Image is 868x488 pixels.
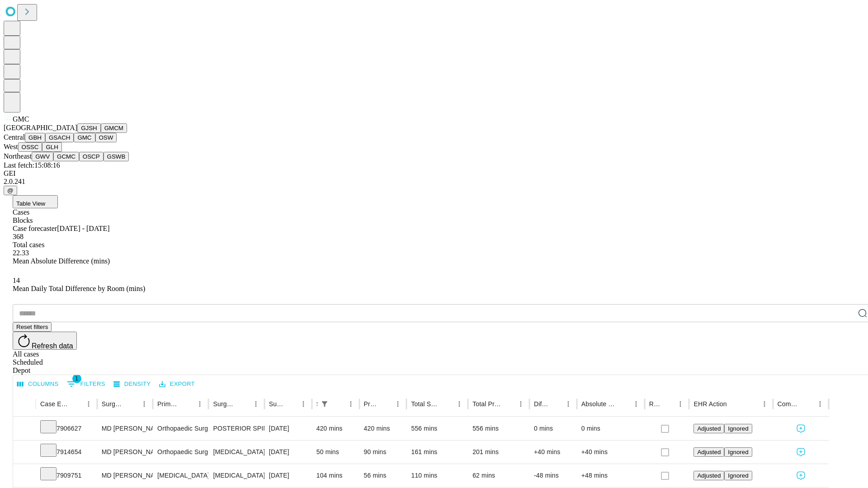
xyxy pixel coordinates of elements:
[472,417,525,440] div: 556 mins
[32,342,73,350] span: Refresh data
[364,417,402,440] div: 420 mins
[617,398,630,410] button: Sort
[411,464,463,487] div: 110 mins
[316,464,355,487] div: 104 mins
[514,398,527,410] button: Menu
[213,464,259,487] div: [MEDICAL_DATA] LESS THAN 50SQ CM
[581,417,640,440] div: 0 mins
[157,400,180,408] div: Primary Service
[332,398,344,410] button: Sort
[74,133,95,142] button: GMC
[472,464,525,487] div: 62 mins
[801,398,814,410] button: Sort
[581,400,616,408] div: Absolute Difference
[316,400,317,408] div: Scheduled In Room Duration
[562,398,575,410] button: Menu
[581,464,640,487] div: +48 mins
[13,285,145,292] span: Mean Daily Total Difference by Room (mins)
[4,161,60,169] span: Last fetch: 15:08:16
[40,441,93,464] div: 7914654
[269,441,307,464] div: [DATE]
[364,441,402,464] div: 90 mins
[101,123,127,133] button: GMCM
[157,377,197,391] button: Export
[102,400,124,408] div: Surgeon Name
[697,472,721,479] span: Adjusted
[13,241,44,249] span: Total cases
[534,417,572,440] div: 0 mins
[102,464,148,487] div: MD [PERSON_NAME] [PERSON_NAME] Md
[53,152,79,161] button: GCMC
[18,445,31,460] button: Expand
[82,398,95,410] button: Menu
[111,377,153,391] button: Density
[344,398,357,410] button: Menu
[42,142,61,152] button: GLH
[213,400,236,408] div: Surgery Name
[25,133,45,142] button: GBH
[549,398,562,410] button: Sort
[269,417,307,440] div: [DATE]
[728,472,748,479] span: Ignored
[379,398,392,410] button: Sort
[157,441,204,464] div: Orthopaedic Surgery
[778,400,800,408] div: Comments
[237,398,250,410] button: Sort
[13,322,52,332] button: Reset filters
[40,400,69,408] div: Case Epic Id
[534,400,548,408] div: Difference
[693,424,724,433] button: Adjusted
[157,464,204,487] div: [MEDICAL_DATA]
[13,249,29,257] span: 22.33
[724,471,752,480] button: Ignored
[502,398,514,410] button: Sort
[4,124,77,131] span: [GEOGRAPHIC_DATA]
[697,449,721,455] span: Adjusted
[728,398,741,410] button: Sort
[104,152,129,161] button: GSWB
[693,447,724,457] button: Adjusted
[32,152,53,161] button: GWV
[453,398,466,410] button: Menu
[758,398,771,410] button: Menu
[40,417,93,440] div: 7906627
[18,421,31,437] button: Expand
[392,398,404,410] button: Menu
[95,133,117,142] button: OSW
[364,400,378,408] div: Predicted In Room Duration
[411,417,463,440] div: 556 mins
[18,468,31,484] button: Expand
[364,464,402,487] div: 56 mins
[649,400,661,408] div: Resolved in EHR
[693,471,724,480] button: Adjusted
[728,449,748,455] span: Ignored
[472,441,525,464] div: 201 mins
[724,447,752,457] button: Ignored
[13,257,110,265] span: Mean Absolute Difference (mins)
[77,123,101,133] button: GJSH
[13,195,58,208] button: Table View
[15,377,61,391] button: Select columns
[13,115,29,123] span: GMC
[7,187,14,194] span: @
[13,277,20,284] span: 14
[72,374,81,383] span: 1
[297,398,310,410] button: Menu
[630,398,642,410] button: Menu
[4,133,25,141] span: Central
[269,400,283,408] div: Surgery Date
[728,425,748,432] span: Ignored
[213,417,259,440] div: POSTERIOR SPINE SEGMENTAL INSTRUMENTATION 13 OR MORE PSF
[193,398,206,410] button: Menu
[581,441,640,464] div: +40 mins
[157,417,204,440] div: Orthopaedic Surgery
[440,398,453,410] button: Sort
[318,398,331,410] div: 1 active filter
[102,441,148,464] div: MD [PERSON_NAME] [PERSON_NAME] Md
[269,464,307,487] div: [DATE]
[534,441,572,464] div: +40 mins
[16,324,48,330] span: Reset filters
[4,169,864,178] div: GEI
[316,417,355,440] div: 420 mins
[13,233,24,240] span: 368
